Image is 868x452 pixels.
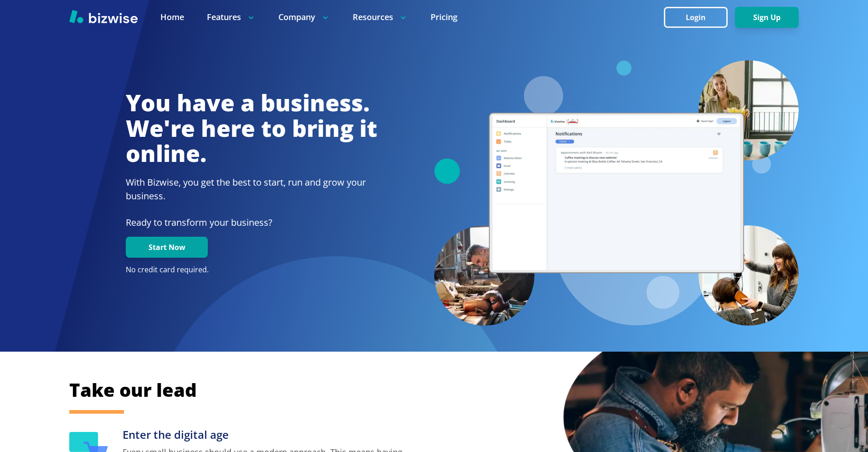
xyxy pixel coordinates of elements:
[123,427,411,442] h3: Enter the digital age
[126,237,208,258] button: Start Now
[160,11,184,23] a: Home
[735,7,799,28] button: Sign Up
[664,7,728,28] button: Login
[126,243,208,252] a: Start Now
[278,11,330,23] p: Company
[126,176,377,203] h2: With Bizwise, you get the best to start, run and grow your business.
[126,216,377,229] p: Ready to transform your business?
[353,11,408,23] p: Resources
[69,10,138,23] img: Bizwise Logo
[735,13,799,22] a: Sign Up
[207,11,256,23] p: Features
[126,90,377,166] h1: You have a business. We're here to bring it online.
[664,13,735,22] a: Login
[431,11,457,23] a: Pricing
[69,378,753,402] h2: Take our lead
[126,265,377,275] p: No credit card required.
